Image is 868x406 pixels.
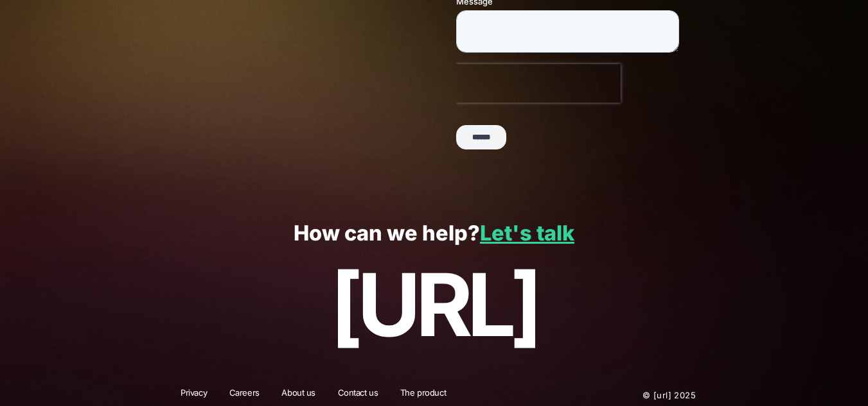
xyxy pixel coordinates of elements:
[392,387,454,403] a: The product
[330,387,387,403] a: Contact us
[273,387,324,403] a: About us
[480,221,574,246] a: Let's talk
[172,387,215,403] a: Privacy
[565,387,696,403] p: © [URL] 2025
[28,222,840,246] p: How can we help?
[221,387,268,403] a: Careers
[28,257,840,354] p: [URL]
